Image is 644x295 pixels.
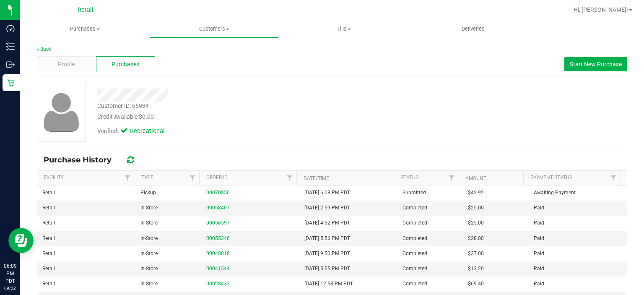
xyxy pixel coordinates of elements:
[58,60,75,69] span: Profile
[121,171,135,185] a: Filter
[97,127,164,136] div: Verified:
[574,6,628,13] span: Hi, [PERSON_NAME]!
[444,171,458,185] a: Filter
[6,42,15,51] inline-svg: Inventory
[534,204,544,212] span: Paid
[42,265,55,273] span: Retail
[570,61,622,68] span: Start New Purchase
[400,175,418,180] a: Status
[206,281,230,287] a: 00028433
[44,155,120,164] span: Purchase History
[304,250,350,258] span: [DATE] 9:50 PM PDT
[150,25,279,33] span: Customers
[6,60,15,69] inline-svg: Outbound
[140,189,156,197] span: Pickup
[402,280,427,288] span: Completed
[6,78,15,87] inline-svg: Retail
[206,175,228,180] a: Order ID
[206,190,230,196] a: 00070850
[37,46,51,52] a: Back
[140,219,158,227] span: In-Store
[304,235,350,243] span: [DATE] 5:56 PM PDT
[468,250,484,258] span: $37.00
[402,219,427,227] span: Completed
[140,204,158,212] span: In-Store
[402,265,427,273] span: Completed
[42,219,55,227] span: Retail
[279,20,408,38] a: Tills
[402,204,427,212] span: Completed
[465,175,486,181] a: Amount
[534,265,544,273] span: Paid
[534,280,544,288] span: Paid
[534,235,544,243] span: Paid
[44,175,64,180] a: Facility
[468,235,484,243] span: $28.00
[206,251,230,256] a: 00048018
[206,266,230,272] a: 00041544
[206,220,230,226] a: 00056597
[140,235,158,243] span: In-Store
[42,235,55,243] span: Retail
[408,20,538,38] a: Deliveries
[6,24,15,33] inline-svg: Dashboard
[78,6,93,13] span: Retail
[39,91,83,134] img: user-icon.png
[534,189,576,197] span: Awaiting Payment
[564,57,627,71] button: Start New Purchase
[185,171,199,185] a: Filter
[4,262,16,285] p: 06:09 PM PDT
[530,175,572,180] a: Payment Status
[534,250,544,258] span: Paid
[112,60,139,69] span: Purchases
[468,280,484,288] span: $69.40
[279,25,408,33] span: Tills
[402,189,426,197] span: Submitted
[402,250,427,258] span: Completed
[468,219,484,227] span: $25.00
[402,235,427,243] span: Completed
[450,25,496,33] span: Deliveries
[140,250,158,258] span: In-Store
[42,204,55,212] span: Retail
[140,280,158,288] span: In-Store
[97,102,149,110] div: Customer ID: 65934
[304,189,350,197] span: [DATE] 6:08 PM PDT
[468,265,484,273] span: $13.20
[304,219,350,227] span: [DATE] 4:52 PM PDT
[42,189,55,197] span: Retail
[42,250,55,258] span: Retail
[283,171,296,185] a: Filter
[304,204,350,212] span: [DATE] 2:59 PM PDT
[139,113,154,120] span: $0.00
[20,25,150,33] span: Purchases
[8,228,34,253] iframe: Resource center
[42,280,55,288] span: Retail
[150,20,279,38] a: Customers
[607,171,621,185] a: Filter
[304,280,353,288] span: [DATE] 12:53 PM PDT
[97,112,386,121] div: Credit Available:
[304,175,329,181] a: Date/Time
[468,204,484,212] span: $25.00
[4,285,16,291] p: 09/22
[140,265,158,273] span: In-Store
[534,219,544,227] span: Paid
[468,189,484,197] span: $42.92
[130,127,164,136] span: Recreational
[141,175,153,180] a: Type
[304,265,350,273] span: [DATE] 5:55 PM PDT
[206,205,230,211] a: 00058407
[206,235,230,241] a: 00055346
[20,20,150,38] a: Purchases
